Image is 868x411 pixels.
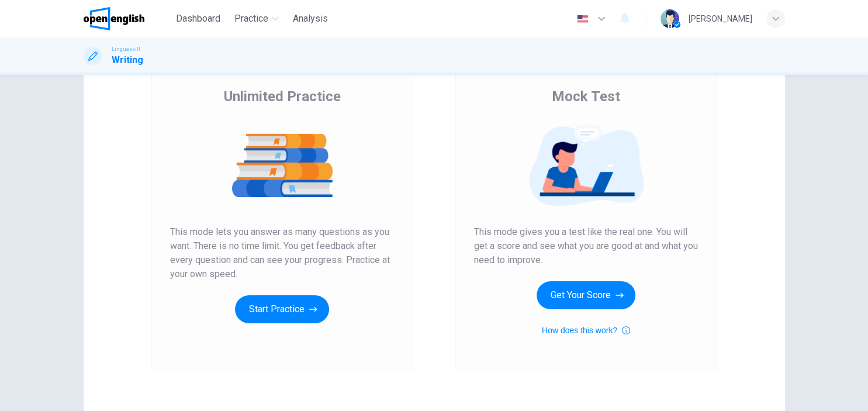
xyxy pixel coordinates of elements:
button: Dashboard [171,8,225,29]
div: [PERSON_NAME] [689,12,752,26]
span: Analysis [293,12,328,26]
h1: Writing [112,53,143,67]
button: Practice [230,8,283,29]
a: OpenEnglish logo [84,7,172,30]
button: Start Practice [235,295,329,323]
span: Mock Test [552,87,620,106]
button: Analysis [288,8,333,29]
button: How does this work? [542,323,630,337]
span: This mode gives you a test like the real one. You will get a score and see what you are good at a... [474,225,698,267]
span: This mode lets you answer as many questions as you want. There is no time limit. You get feedback... [170,225,395,281]
img: en [575,15,590,23]
img: OpenEnglish logo [84,7,145,30]
span: Linguaskill [112,45,140,53]
span: Practice [234,12,268,26]
img: Profile picture [660,9,679,28]
span: Dashboard [176,12,220,26]
span: Unlimited Practice [224,87,341,106]
button: Get Your Score [537,281,635,309]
